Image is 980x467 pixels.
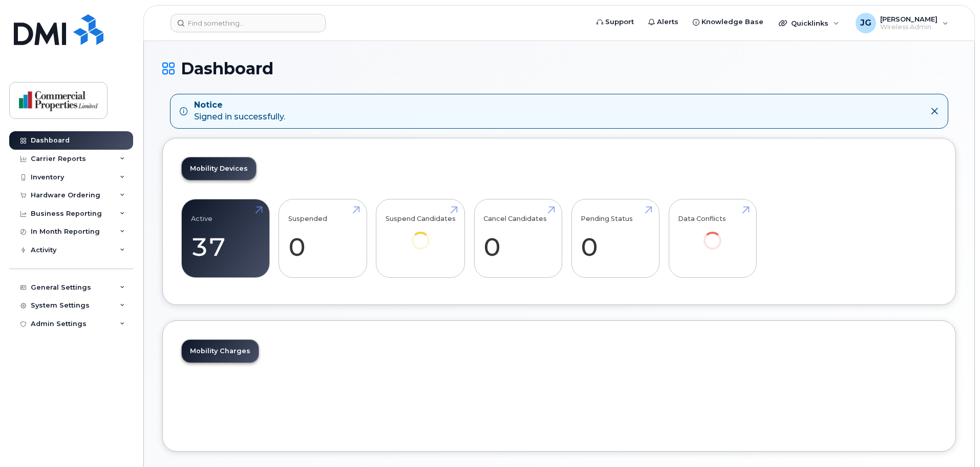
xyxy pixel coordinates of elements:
[182,340,259,362] a: Mobility Charges
[191,205,260,272] a: Active 37
[386,205,456,263] a: Suspend Candidates
[678,205,747,263] a: Data Conflicts
[182,157,256,180] a: Mobility Devices
[194,99,285,111] strong: Notice
[194,99,285,123] div: Signed in successfully.
[162,59,956,77] h1: Dashboard
[288,205,357,272] a: Suspended 0
[581,205,650,272] a: Pending Status 0
[483,205,552,272] a: Cancel Candidates 0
